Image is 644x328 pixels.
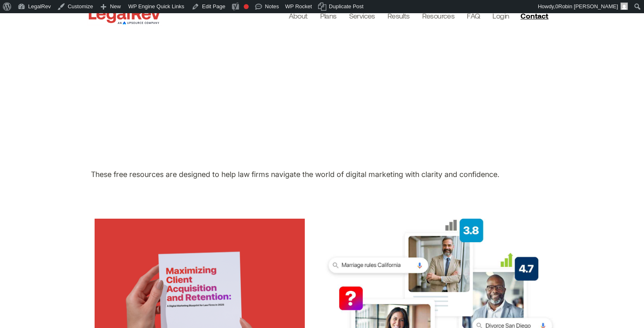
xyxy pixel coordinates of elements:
a: Resources [422,10,455,21]
span: 0Robin [PERSON_NAME] [555,3,618,9]
div: Focus keyphrase not set [244,4,249,9]
a: Login [492,10,509,21]
nav: Menu [289,10,509,21]
a: Results [387,10,410,21]
span: Contact [520,12,548,19]
a: FAQ [467,10,480,21]
a: About [289,10,308,21]
a: Contact [517,9,554,22]
a: Plans [320,10,337,21]
a: Services [349,10,375,21]
div: These free resources are designed to help law firms navigate the world of digital marketing with ... [91,163,554,181]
